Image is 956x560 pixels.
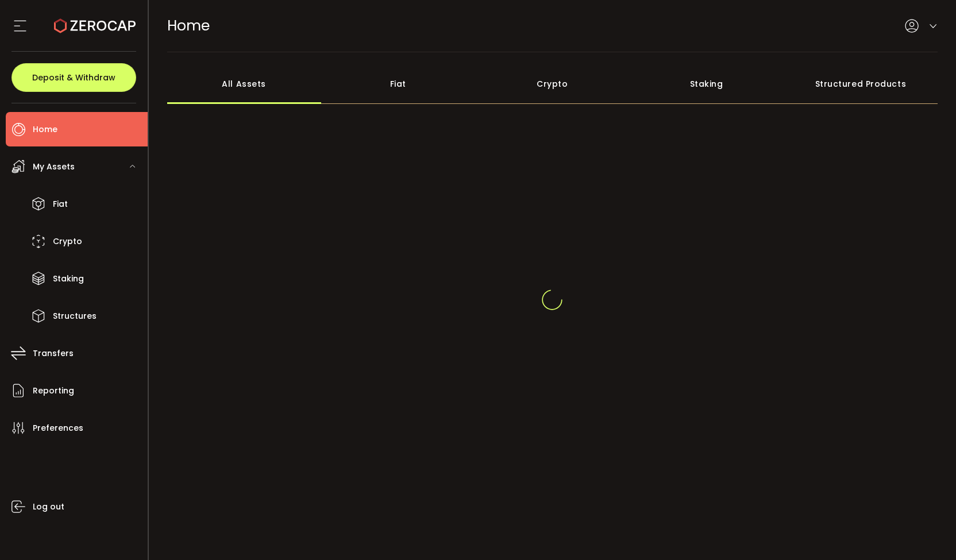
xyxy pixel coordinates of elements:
span: Deposit & Withdraw [32,74,115,82]
span: Home [33,121,57,138]
button: Deposit & Withdraw [11,63,136,92]
div: Staking [629,64,783,104]
span: Staking [53,271,84,287]
span: Preferences [33,420,83,437]
span: My Assets [33,159,75,175]
span: Transfers [33,345,74,362]
div: Fiat [321,64,475,104]
span: Home [167,16,210,36]
div: Structured Products [784,64,938,104]
span: Log out [33,499,64,515]
span: Crypto [53,233,82,250]
div: All Assets [167,64,321,104]
span: Reporting [33,383,74,399]
span: Structures [53,308,97,325]
span: Fiat [53,196,68,213]
div: Crypto [475,64,629,104]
